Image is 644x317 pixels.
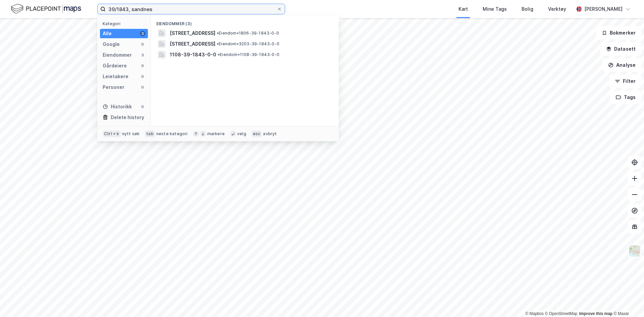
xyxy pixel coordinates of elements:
iframe: Chat Widget [610,285,644,317]
div: Eiendommer (3) [151,16,339,28]
div: avbryt [263,131,277,137]
div: 0 [140,104,145,109]
a: Mapbox [525,311,544,316]
span: Eiendom • 1806-39-1843-0-0 [217,31,279,36]
button: Analyse [602,58,641,72]
div: Historikk [103,103,132,111]
div: Kategori [103,21,148,26]
button: Tags [610,91,641,104]
div: Delete history [111,113,144,121]
div: Kontrollprogram for chat [610,285,644,317]
div: 3 [140,52,145,58]
div: Bolig [522,5,533,13]
img: Z [628,245,641,257]
div: Personer [103,83,124,91]
div: Kart [459,5,468,13]
div: Google [103,40,120,48]
div: [PERSON_NAME] [584,5,623,13]
div: velg [237,131,246,137]
div: Mine Tags [483,5,507,13]
div: Gårdeiere [103,62,127,70]
button: Datasett [600,42,641,56]
a: Improve this map [579,311,612,316]
span: 1108-39-1843-0-0 [170,51,216,59]
div: tab [145,130,155,137]
span: [STREET_ADDRESS] [170,40,215,48]
div: 0 [140,85,145,90]
button: Bokmerker [596,26,641,40]
span: • [217,31,219,36]
a: OpenStreetMap [545,311,578,316]
div: Eiendommer [103,51,132,59]
div: esc [252,130,262,137]
div: 0 [140,74,145,79]
div: nytt søk [122,131,140,137]
div: Alle [103,30,112,38]
div: 0 [140,63,145,68]
div: Ctrl + k [103,130,121,137]
button: Filter [609,74,641,88]
div: markere [207,131,225,137]
div: neste kategori [156,131,188,137]
span: • [218,52,220,57]
span: Eiendom • 3203-39-1843-0-0 [217,41,279,47]
span: [STREET_ADDRESS] [170,29,215,37]
span: Eiendom • 1108-39-1843-0-0 [218,52,279,57]
div: 0 [140,42,145,47]
div: Leietakere [103,72,128,81]
span: • [217,41,219,46]
div: 3 [140,31,145,36]
input: Søk på adresse, matrikkel, gårdeiere, leietakere eller personer [106,4,277,14]
img: logo.f888ab2527a4732fd821a326f86c7f29.svg [11,3,81,15]
div: Verktøy [548,5,566,13]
